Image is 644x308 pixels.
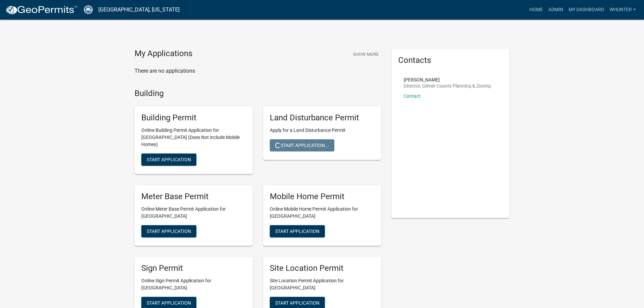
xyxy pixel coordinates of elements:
span: Start Application... [275,143,329,148]
button: Start Application [141,153,196,166]
p: There are no applications [135,67,381,75]
p: Apply for a Land Disturbance Permit [270,127,375,134]
img: Gilmer County, Georgia [83,5,93,14]
h5: Building Permit [141,113,246,123]
a: Contact [404,93,421,99]
h5: Site Location Permit [270,263,375,273]
p: Site Location Permit Application for [GEOGRAPHIC_DATA] [270,277,375,291]
a: Admin [546,3,566,16]
h4: Building [135,89,381,98]
h5: Contacts [398,55,503,65]
h5: Sign Permit [141,263,246,273]
span: Start Application [147,157,191,162]
a: My Dashboard [566,3,607,16]
span: Start Application [275,228,319,234]
button: Show More [350,49,381,60]
p: Director, Gilmer County Planning & Zoning [404,84,491,88]
h4: My Applications [135,49,192,59]
p: Online Mobile Home Permit Application for [GEOGRAPHIC_DATA] [270,206,375,220]
span: Start Application [147,300,191,305]
button: Start Application [270,225,325,237]
h5: Mobile Home Permit [270,192,375,202]
h5: Meter Base Permit [141,192,246,202]
h5: Land Disturbance Permit [270,113,375,123]
a: whunter [607,3,639,16]
p: [PERSON_NAME] [404,77,491,82]
a: Home [527,3,546,16]
span: Start Application [275,300,319,305]
p: Online Meter Base Permit Application for [GEOGRAPHIC_DATA] [141,206,246,220]
button: Start Application [141,225,196,237]
p: Online Sign Permit Application for [GEOGRAPHIC_DATA] [141,277,246,291]
span: Start Application [147,228,191,234]
button: Start Application... [270,139,334,151]
p: Online Building Permit Application for [GEOGRAPHIC_DATA] (Does Not include Mobile Homes) [141,127,246,148]
a: [GEOGRAPHIC_DATA], [US_STATE] [98,4,180,16]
